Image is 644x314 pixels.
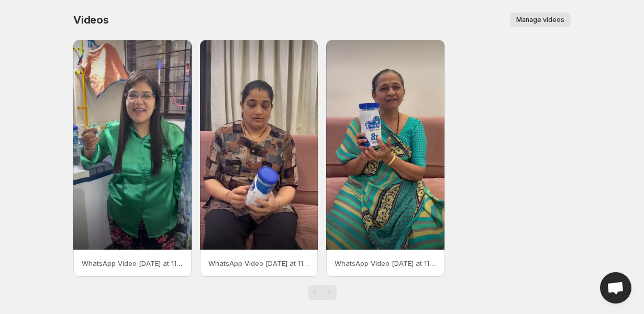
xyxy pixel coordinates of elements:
span: Manage videos [516,16,564,24]
span: Videos [73,14,109,26]
a: Open chat [600,272,631,304]
button: Manage videos [510,13,571,27]
p: WhatsApp Video [DATE] at 110525 [208,258,310,268]
p: WhatsApp Video [DATE] at 110527 [335,258,436,268]
nav: Pagination [308,285,337,300]
p: WhatsApp Video [DATE] at 110453 [82,258,183,268]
